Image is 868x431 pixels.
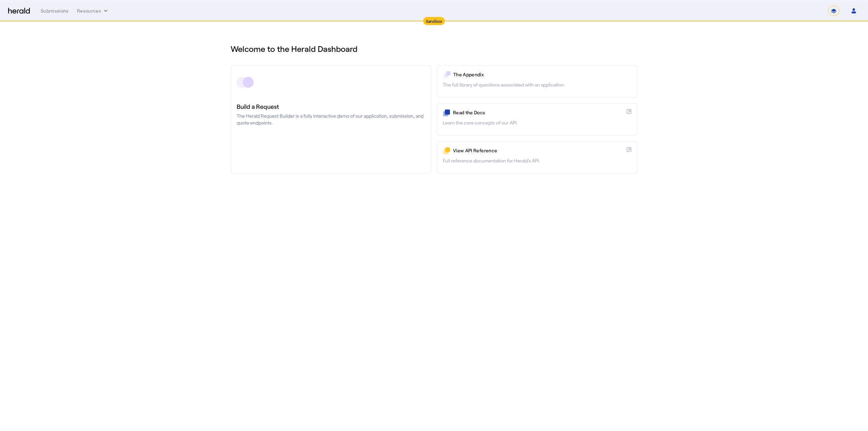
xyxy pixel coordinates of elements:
a: View API ReferenceFull reference documentation for Herald's API. [437,141,637,174]
a: The AppendixThe full library of questions associated with an application. [437,65,637,98]
p: View API Reference [453,147,624,154]
div: Sandbox [423,17,445,25]
a: Read the DocsLearn the core concepts of our API. [437,103,637,136]
p: Read the Docs [453,109,624,116]
p: The Herald Request Builder is a fully interactive demo of our application, submission, and quote ... [237,113,425,126]
img: Herald Logo [8,8,30,14]
h1: Welcome to the Herald Dashboard [231,43,637,54]
button: Resources dropdown menu [77,7,109,14]
p: Full reference documentation for Herald's API. [443,157,631,164]
div: Submissions [41,7,69,14]
p: The full library of questions associated with an application. [443,81,631,88]
h3: Build a Request [237,102,425,111]
a: Build a RequestThe Herald Request Builder is a fully interactive demo of our application, submiss... [231,65,431,174]
p: Learn the core concepts of our API. [443,119,631,126]
p: The Appendix [453,71,631,78]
